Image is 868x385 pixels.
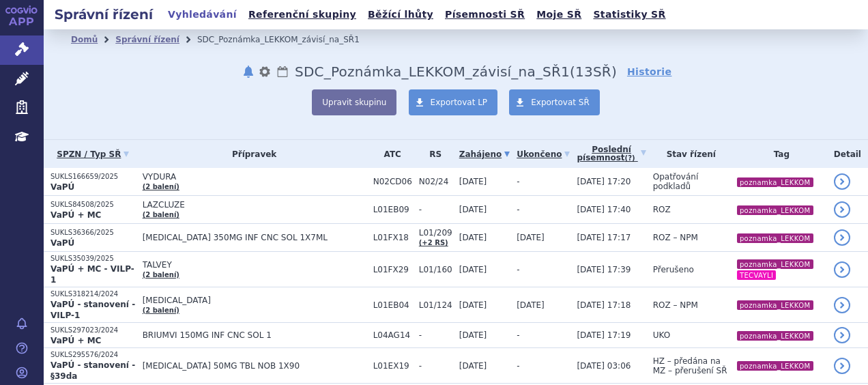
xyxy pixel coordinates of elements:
[143,260,366,270] span: TALVEY
[531,98,590,107] span: Exportovat SŘ
[577,330,631,340] span: [DATE] 17:19
[143,183,179,190] a: (2 balení)
[653,265,694,274] span: Přerušeno
[50,145,136,164] a: SPZN / Typ SŘ
[419,205,452,214] span: -
[517,145,570,164] a: Ukončeno
[373,330,412,340] span: L04AG14
[653,233,698,242] span: ROZ – NPM
[517,265,519,274] span: -
[71,35,98,44] a: Domů
[459,177,487,186] span: [DATE]
[737,233,813,243] i: poznamka_LEKKOM
[737,300,813,310] i: poznamka_LEKKOM
[827,140,868,168] th: Detail
[577,233,631,242] span: [DATE] 17:17
[373,177,412,186] span: N02CD06
[589,5,669,24] a: Statistiky SŘ
[50,289,136,299] p: SUKLS318214/2024
[373,233,412,242] span: L01FX18
[409,89,498,115] a: Exportovat LP
[532,5,585,24] a: Moje SŘ
[834,201,850,218] a: detail
[459,330,487,340] span: [DATE]
[737,177,813,187] i: poznamka_LEKKOM
[737,270,777,280] i: TECVAYLI
[50,238,74,248] strong: VaPÚ
[627,65,672,79] a: Historie
[50,300,135,320] strong: VaPÚ - stanovení - VILP-1
[834,261,850,278] a: detail
[459,361,487,371] span: [DATE]
[419,177,452,186] span: N02/24
[646,140,729,168] th: Stav řízení
[366,140,412,168] th: ATC
[50,326,136,335] p: SUKLS297023/2024
[737,361,813,371] i: poznamka_LEKKOM
[834,358,850,374] a: detail
[50,200,136,210] p: SUKLS84508/2025
[50,350,136,360] p: SUKLS295576/2024
[625,154,635,162] abbr: (?)
[517,205,519,214] span: -
[50,228,136,238] p: SUKLS36366/2025
[419,265,452,274] span: L01/160
[419,361,452,371] span: -
[729,140,827,168] th: Tag
[459,145,510,164] a: Zahájeno
[577,140,646,168] a: Poslednípísemnost(?)
[834,297,850,313] a: detail
[312,89,396,115] button: Upravit skupinu
[412,140,452,168] th: RS
[50,210,101,220] strong: VaPÚ + MC
[509,89,600,115] a: Exportovat SŘ
[50,264,134,285] strong: VaPÚ + MC - VILP-1
[517,300,545,310] span: [DATE]
[834,229,850,246] a: detail
[737,331,813,341] i: poznamka_LEKKOM
[50,254,136,263] p: SUKLS35039/2025
[143,296,366,305] span: [MEDICAL_DATA]
[143,172,366,182] span: VYDURA
[143,233,366,242] span: [MEDICAL_DATA] 350MG INF CNC SOL 1X7ML
[419,228,452,238] span: L01/209
[50,336,101,345] strong: VaPÚ + MC
[242,63,255,80] button: notifikace
[143,211,179,218] a: (2 balení)
[577,265,631,274] span: [DATE] 17:39
[143,200,366,210] span: LAZCLUZE
[737,205,813,215] i: poznamka_LEKKOM
[834,173,850,190] a: detail
[364,5,437,24] a: Běžící lhůty
[577,361,631,371] span: [DATE] 03:06
[653,205,671,214] span: ROZ
[373,361,412,371] span: L01EX19
[653,172,699,191] span: Opatřování podkladů
[50,172,136,182] p: SUKLS166659/2025
[164,5,241,24] a: Vyhledávání
[276,63,289,80] a: Lhůty
[577,177,631,186] span: [DATE] 17:20
[517,330,519,340] span: -
[517,177,519,186] span: -
[373,300,412,310] span: L01EB04
[653,330,670,340] span: UKO
[577,300,631,310] span: [DATE] 17:18
[373,265,412,274] span: L01FX29
[143,361,366,371] span: [MEDICAL_DATA] 50MG TBL NOB 1X90
[50,182,74,192] strong: VaPÚ
[459,265,487,274] span: [DATE]
[459,300,487,310] span: [DATE]
[136,140,366,168] th: Přípravek
[197,29,377,50] li: SDC_Poznámka_LEKKOM_závisí_na_SŘ1
[244,5,360,24] a: Referenční skupiny
[143,330,366,340] span: BRIUMVI 150MG INF CNC SOL 1
[373,205,412,214] span: L01EB09
[653,300,698,310] span: ROZ – NPM
[258,63,272,80] button: nastavení
[441,5,529,24] a: Písemnosti SŘ
[737,259,813,269] i: poznamka_LEKKOM
[295,63,570,80] span: SDC_Poznámka_LEKKOM_závisí_na_SŘ1
[517,361,519,371] span: -
[44,5,164,24] h2: Správní řízení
